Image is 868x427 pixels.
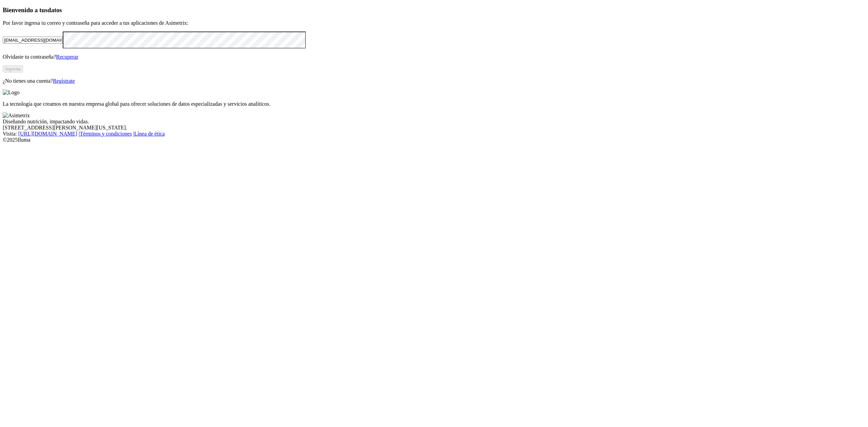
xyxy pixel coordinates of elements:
a: Recuperar [56,54,78,60]
div: [STREET_ADDRESS][PERSON_NAME][US_STATE]. [3,125,865,131]
div: Visita : | | [3,131,865,137]
a: Términos y condiciones [80,131,132,137]
input: Tu correo [3,37,63,44]
button: Ingresa [3,65,23,73]
p: Olvidaste tu contraseña? [3,54,865,60]
div: Diseñando nutrición, impactando vidas. [3,119,865,125]
img: Logo [3,89,20,96]
p: Por favor ingresa tu correo y contraseña para acceder a tus aplicaciones de Asimetrix: [3,20,865,26]
p: ¿No tienes una cuenta? [3,78,865,84]
a: Línea de ética [134,131,165,137]
div: © 2025 Iluma [3,137,865,143]
img: Asimetrix [3,113,30,119]
a: Regístrate [53,78,75,84]
a: [URL][DOMAIN_NAME] [18,131,77,137]
h3: Bienvenido a tus [3,6,865,14]
span: datos [47,6,62,14]
p: La tecnología que creamos en nuestra empresa global para ofrecer soluciones de datos especializad... [3,101,865,107]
